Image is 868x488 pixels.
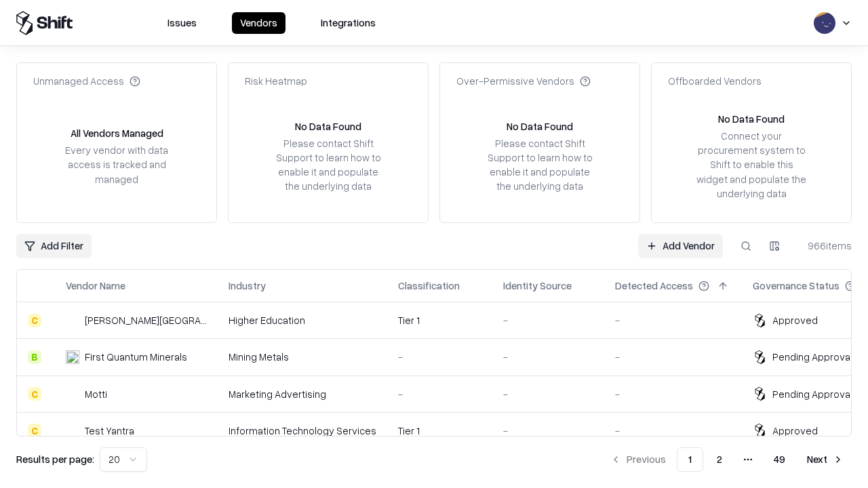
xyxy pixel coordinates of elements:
[772,387,852,401] div: Pending Approval
[763,447,796,472] button: 49
[245,74,307,88] div: Risk Heatmap
[456,74,591,88] div: Over-Permissive Vendors
[799,447,852,472] button: Next
[398,387,481,401] div: -
[398,313,481,327] div: Tier 1
[85,387,107,401] div: Motti
[602,447,852,472] nav: pagination
[772,424,818,438] div: Approved
[229,313,376,327] div: Higher Education
[66,350,79,364] img: First Quantum Minerals
[71,126,163,140] div: All Vendors Managed
[398,279,460,293] div: Classification
[159,12,205,34] button: Issues
[60,143,173,186] div: Every vendor with data access is tracked and managed
[668,74,762,88] div: Offboarded Vendors
[229,279,266,293] div: Industry
[615,350,731,364] div: -
[272,136,384,194] div: Please contact Shift Support to learn how to enable it and populate the underlying data
[28,387,41,401] div: C
[638,234,723,258] a: Add Vendor
[232,12,285,34] button: Vendors
[797,239,852,253] div: 966 items
[28,314,41,327] div: C
[229,424,376,438] div: Information Technology Services
[677,447,703,472] button: 1
[615,424,731,438] div: -
[772,350,852,364] div: Pending Approval
[772,313,818,327] div: Approved
[615,313,731,327] div: -
[85,350,187,364] div: First Quantum Minerals
[503,350,593,364] div: -
[66,424,79,437] img: Test Yantra
[28,350,41,364] div: B
[718,112,785,126] div: No Data Found
[615,279,693,293] div: Detected Access
[398,424,481,438] div: Tier 1
[706,447,733,472] button: 2
[398,350,481,364] div: -
[503,387,593,401] div: -
[507,119,573,134] div: No Data Found
[16,452,94,466] p: Results per page:
[229,350,376,364] div: Mining Metals
[66,279,125,293] div: Vendor Name
[66,314,79,327] img: Reichman University
[503,279,572,293] div: Identity Source
[503,313,593,327] div: -
[295,119,361,134] div: No Data Found
[503,424,593,438] div: -
[753,279,840,293] div: Governance Status
[33,74,140,88] div: Unmanaged Access
[484,136,596,194] div: Please contact Shift Support to learn how to enable it and populate the underlying data
[28,424,41,437] div: C
[313,12,384,34] button: Integrations
[85,313,207,327] div: [PERSON_NAME][GEOGRAPHIC_DATA]
[695,129,808,201] div: Connect your procurement system to Shift to enable this widget and populate the underlying data
[16,234,92,258] button: Add Filter
[66,387,79,401] img: Motti
[85,424,134,438] div: Test Yantra
[615,387,731,401] div: -
[229,387,376,401] div: Marketing Advertising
